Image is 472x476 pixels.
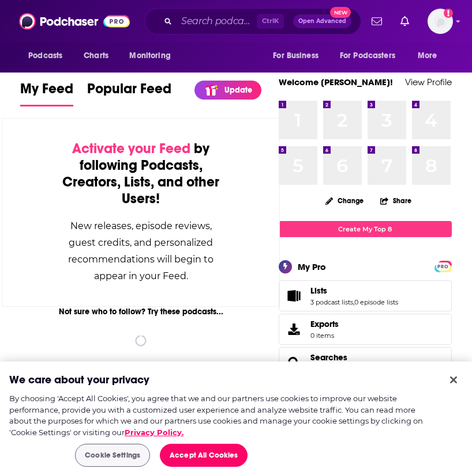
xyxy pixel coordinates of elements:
[2,307,280,317] div: Not sure who to follow? Try these podcasts...
[75,444,150,467] button: Cookie Settings
[60,140,222,207] div: by following Podcasts, Creators, Lists, and other Users!
[418,48,437,64] span: More
[330,7,351,18] span: New
[9,393,439,438] div: By choosing 'Accept All Cookies', you agree that we and our partners use cookies to improve our w...
[428,9,453,34] span: Logged in as lizrussopr1
[273,48,319,64] span: For Business
[84,48,108,64] span: Charts
[224,85,252,95] p: Update
[145,8,361,35] div: Search podcasts, credits, & more...
[87,80,171,106] a: Popular Feed
[194,81,261,100] a: Update
[428,9,453,34] img: User Profile
[125,428,183,437] a: More information about your privacy, opens in a new tab
[76,45,115,67] a: Charts
[279,347,452,378] span: Searches
[319,193,370,208] button: Change
[367,12,387,31] a: Show notifications dropdown
[444,9,453,18] svg: Add a profile image
[28,48,62,64] span: Podcasts
[9,373,149,387] h2: We care about your privacy
[279,314,452,345] a: Exports
[298,18,346,24] span: Open Advanced
[310,352,347,363] a: Searches
[353,298,354,306] span: ,
[340,48,395,64] span: For Podcasters
[20,45,77,67] button: open menu
[436,262,450,271] span: PRO
[380,189,412,212] button: Share
[396,12,414,31] a: Show notifications dropdown
[354,298,398,306] a: 0 episode lists
[265,45,333,67] button: open menu
[310,332,339,340] span: 0 items
[279,77,393,87] a: Welcome [PERSON_NAME]!
[60,218,222,284] div: New releases, episode reviews, guest credits, and personalized recommendations will begin to appe...
[283,355,306,371] a: Searches
[405,77,452,87] a: View Profile
[177,12,257,31] input: Search podcasts, credits, & more...
[257,14,284,29] span: Ctrl K
[121,45,185,67] button: open menu
[293,14,351,28] button: Open AdvancedNew
[332,45,412,67] button: open menu
[310,319,339,329] span: Exports
[19,10,130,32] img: Podchaser - Follow, Share and Rate Podcasts
[20,80,73,106] a: My Feed
[441,367,466,393] button: Close
[436,261,450,270] a: PRO
[283,321,306,337] span: Exports
[279,280,452,311] span: Lists
[72,140,190,157] span: Activate your Feed
[310,285,327,296] span: Lists
[20,80,73,104] span: My Feed
[87,80,171,104] span: Popular Feed
[279,221,452,237] a: Create My Top 8
[283,288,306,304] a: Lists
[298,261,326,272] div: My Pro
[310,285,398,296] a: Lists
[410,45,452,67] button: open menu
[129,48,170,64] span: Monitoring
[160,444,248,467] button: Accept All Cookies
[310,298,353,306] a: 3 podcast lists
[428,9,453,34] button: Show profile menu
